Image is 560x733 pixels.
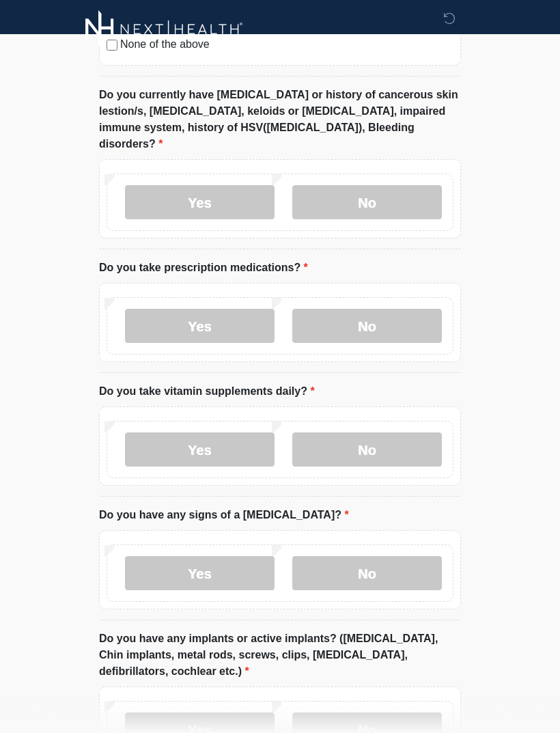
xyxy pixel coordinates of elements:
[125,185,275,219] label: Yes
[292,432,442,467] label: No
[125,556,275,590] label: Yes
[292,309,442,343] label: No
[125,309,275,343] label: Yes
[99,87,461,152] label: Do you currently have [MEDICAL_DATA] or history of cancerous skin lestion/s, [MEDICAL_DATA], kelo...
[125,432,275,467] label: Yes
[99,507,349,523] label: Do you have any signs of a [MEDICAL_DATA]?
[99,631,461,680] label: Do you have any implants or active implants? ([MEDICAL_DATA], Chin implants, metal rods, screws, ...
[99,383,315,400] label: Do you take vitamin supplements daily?
[85,10,243,48] img: Next-Health Logo
[292,556,442,590] label: No
[99,260,308,276] label: Do you take prescription medications?
[292,185,442,219] label: No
